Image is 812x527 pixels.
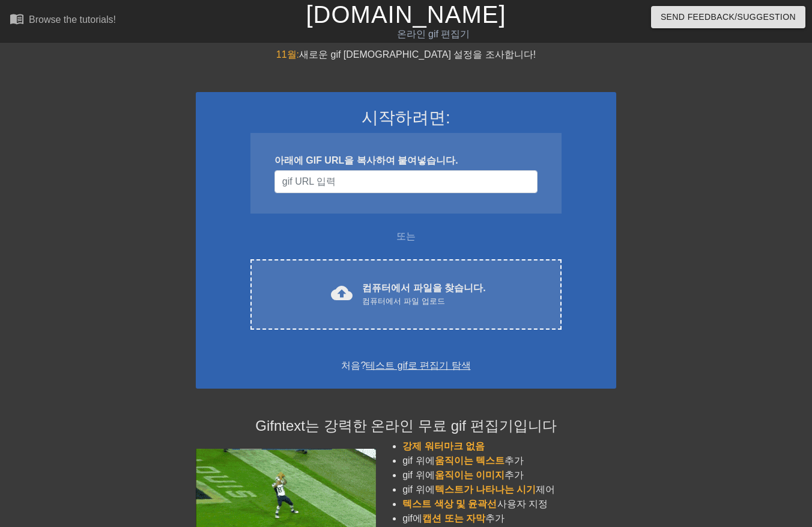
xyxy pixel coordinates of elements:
span: Send Feedback/Suggestion [661,10,796,25]
a: [DOMAIN_NAME] [306,1,506,28]
div: Browse the tutorials! [29,14,116,25]
font: 컴퓨터에서 파일을 찾습니다. [362,283,485,293]
h4: Gifntext는 강력한 온라인 무료 gif 편집기입니다 [196,418,616,435]
div: 컴퓨터에서 파일 업로드 [362,295,485,307]
button: Send Feedback/Suggestion [651,6,805,28]
h3: 시작하려면: [211,108,601,128]
li: gif에 추가 [402,511,616,526]
li: gif 위에 추가 [402,454,616,468]
div: 온라인 gif 편집기 [277,27,590,42]
span: 강제 워터마크 없음 [402,441,485,451]
div: 또는 [227,229,585,244]
div: 처음? [211,359,601,373]
span: 움직이는 이미지 [435,470,504,480]
span: 캡션 또는 자막 [422,513,485,523]
li: gif 위에 제어 [402,482,616,497]
span: 텍스트 색상 및 윤곽선 [402,499,497,509]
li: gif 위에 추가 [402,468,616,482]
input: 사용자 이름 [274,170,538,193]
a: 테스트 gif로 편집기 탐색 [366,360,470,371]
div: 새로운 gif [DEMOGRAPHIC_DATA] 설정을 조사합니다! [196,48,616,62]
a: Browse the tutorials! [10,11,116,30]
span: menu_book [10,11,24,26]
span: cloud_upload [331,282,353,304]
span: 움직이는 텍스트 [435,455,504,466]
span: 11월: [276,49,299,60]
div: 아래에 GIF URL을 복사하여 붙여넣습니다. [274,153,538,168]
span: 텍스트가 나타나는 시기 [435,484,536,495]
li: 사용자 지정 [402,497,616,511]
